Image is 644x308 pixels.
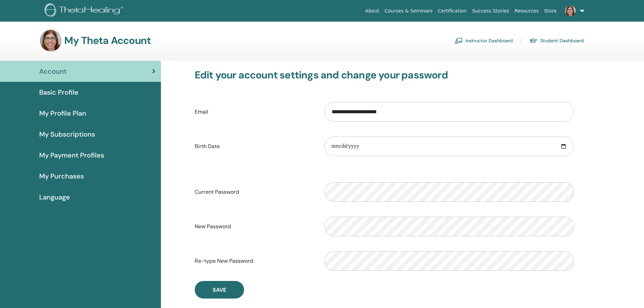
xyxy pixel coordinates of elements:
[435,5,469,17] a: Certification
[362,5,382,17] a: About
[190,186,319,198] label: Current Password
[470,5,512,17] a: Success Stories
[190,220,319,233] label: New Password
[195,69,574,81] h3: Edit your account settings and change your password
[529,38,538,44] img: graduation-cap.svg
[455,35,513,46] a: Instructor Dashboard
[39,66,67,76] span: Account
[40,30,62,51] img: default.jpg
[382,5,435,17] a: Courses & Seminars
[542,5,559,17] a: Store
[39,150,104,160] span: My Payment Profiles
[512,5,542,17] a: Resources
[529,35,584,46] a: Student Dashboard
[45,3,125,19] img: logo.png
[64,34,151,47] h3: My Theta Account
[455,38,463,44] img: chalkboard-teacher.svg
[213,286,226,293] span: Save
[190,255,319,267] label: Re-type New Password
[195,281,244,299] button: Save
[190,140,319,153] label: Birth Date
[39,108,86,118] span: My Profile Plan
[190,105,319,118] label: Email
[39,87,78,97] span: Basic Profile
[39,171,84,181] span: My Purchases
[39,192,70,202] span: Language
[39,129,95,139] span: My Subscriptions
[565,5,576,16] img: default.jpg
